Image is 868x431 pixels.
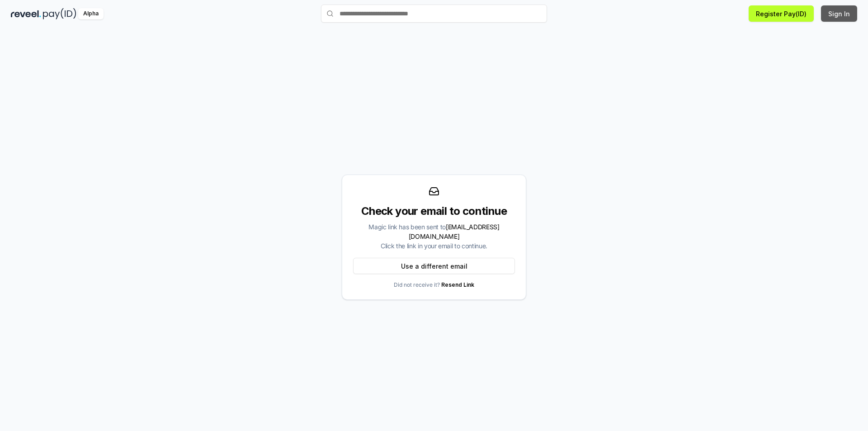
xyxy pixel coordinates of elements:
button: Sign In [821,5,857,22]
div: Alpha [78,8,104,19]
p: Did not receive it? [394,281,474,289]
button: Use a different email [353,258,515,274]
div: Magic link has been sent to Click the link in your email to continue. [353,222,515,251]
div: Check your email to continue [353,204,515,218]
img: pay_id [43,8,76,19]
button: Register Pay(ID) [749,5,814,22]
img: reveel_dark [11,8,41,19]
span: [EMAIL_ADDRESS][DOMAIN_NAME] [409,223,500,240]
a: Resend Link [441,281,474,288]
